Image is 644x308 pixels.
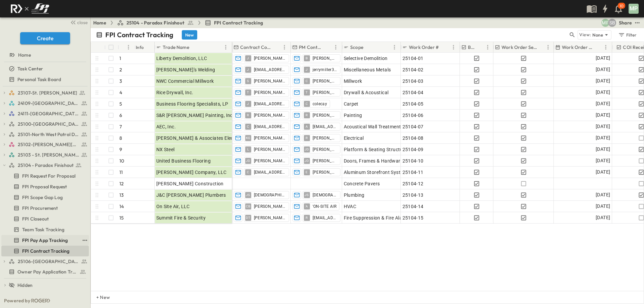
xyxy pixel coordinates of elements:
[9,257,88,266] a: 25106-St. Andrews Parking Lot
[240,44,272,51] p: Contract Contact
[254,67,286,72] span: [EMAIL_ADDRESS][DOMAIN_NAME]
[344,135,364,141] span: Electrical
[1,74,89,85] div: Personal Task Boardtest
[1,149,89,160] div: 25103 - St. [PERSON_NAME] Phase 2test
[344,146,410,153] span: Platform & Seating Structures
[313,215,337,221] span: [EMAIL_ADDRESS][DOMAIN_NAME]
[156,123,176,130] span: AEC, Inc.
[1,192,89,203] div: FPI Scope Gap Logtest
[18,52,31,58] span: Home
[9,99,88,108] a: 24109-St. Teresa of Calcutta Parish Hall
[402,203,424,210] span: 25104-14
[8,2,52,16] img: c8d7d1ed905e502e8f77bf7063faec64e13b34fdb1f2bdd94b0e311fc34f8000.png
[344,66,391,73] span: Miscellaneous Metals
[313,192,337,198] span: [DEMOGRAPHIC_DATA][PERSON_NAME]
[246,218,251,218] span: DT
[313,170,337,175] span: [PERSON_NAME][EMAIL_ADDRESS][DOMAIN_NAME]
[1,213,89,224] div: FPI Closeouttest
[247,149,249,149] span: L
[156,89,194,96] span: Rice Drywall, Inc.
[77,19,88,26] span: close
[22,194,63,201] span: FPI Scope Gap Log
[615,30,639,40] button: Filter
[1,246,88,256] a: FPI Contract Tracking
[119,135,122,141] p: 8
[1,235,89,246] div: FPI Pay App Trackingtest
[596,77,610,85] span: [DATE]
[22,237,68,244] span: FPI Pay App Tracking
[182,30,197,40] button: New
[596,145,610,153] span: [DATE]
[1,182,88,191] a: FPI Proposal Request
[1,203,89,213] div: FPI Procurementtest
[254,135,286,141] span: [PERSON_NAME]
[119,89,122,96] p: 4
[22,226,64,233] span: Team Task Tracking
[280,43,288,51] button: Menu
[119,78,122,84] p: 3
[247,172,249,172] span: C
[254,56,286,61] span: [PERSON_NAME][EMAIL_ADDRESS][DOMAIN_NAME]
[344,55,388,62] span: Selective Demolition
[119,180,124,187] p: 12
[305,195,309,195] span: JS
[402,169,424,176] span: 25104-11
[81,236,89,244] button: test
[1,64,88,73] a: Task Center
[629,4,639,14] div: MP
[1,129,89,140] div: 25101-North West Patrol Divisiontest
[305,149,309,149] span: JD
[596,168,610,176] span: [DATE]
[156,180,224,187] span: [PERSON_NAME] Construction
[344,169,410,176] span: Aluminum Storefront Systems
[344,214,409,221] span: Fire Suppression & Fire Alarm
[402,89,424,96] span: 25104-04
[120,44,128,51] button: Sort
[247,92,249,93] span: T
[313,204,337,209] span: 'ON-SITE AIR
[156,135,251,141] span: [PERSON_NAME] & Associates Electric, Inc.
[67,17,89,27] button: close
[254,215,286,221] span: [PERSON_NAME]
[306,69,308,70] span: J
[619,19,632,26] div: Share
[247,104,249,104] span: J
[1,108,89,119] div: 24111-[GEOGRAPHIC_DATA]test
[344,158,403,164] span: Doors, Frames & Hardware
[119,158,124,164] p: 10
[246,206,251,206] span: CB
[402,158,424,164] span: 25104-10
[306,218,308,218] span: R
[22,215,49,222] span: FPI Closeout
[562,44,593,51] p: Work Order Executed
[579,31,591,39] p: View:
[105,30,174,40] p: FPI Contract Tracking
[478,44,486,51] button: Sort
[156,55,207,62] span: Liberty Demolition, LLC
[156,112,234,119] span: S&R [PERSON_NAME] Painting, Inc.
[118,42,135,53] div: #
[254,170,286,175] span: [EMAIL_ADDRESS][DOMAIN_NAME]
[344,89,389,96] span: Drywall & Acoustical
[1,224,89,235] div: Team Task Trackingtest
[124,43,132,51] button: Menu
[440,44,447,51] button: Sort
[484,43,492,51] button: Menu
[313,67,337,72] span: jerrymiller396
[1,171,89,181] div: FPI Request For Proposaltest
[365,44,372,51] button: Sort
[501,44,537,51] p: Work Order Sent
[126,19,184,26] span: 25104 - Paradox Finishout
[117,19,194,26] a: 25104 - Paradox Finishout
[313,135,337,141] span: [PERSON_NAME][EMAIL_ADDRESS][DOMAIN_NAME]
[618,31,637,39] div: Filter
[246,138,251,138] span: KG
[135,42,155,53] div: Info
[156,66,215,73] span: [PERSON_NAME]'s Welding
[1,193,88,202] a: FPI Scope Gap Log
[9,119,88,129] a: 25100-Vanguard Prep School
[1,171,88,181] a: FPI Request For Proposal
[1,119,89,129] div: 25100-Vanguard Prep Schooltest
